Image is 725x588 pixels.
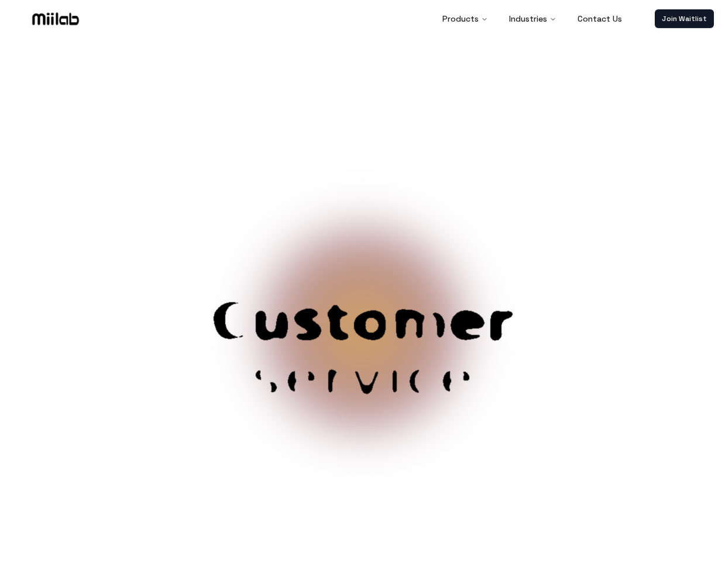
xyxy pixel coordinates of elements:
[568,7,631,30] a: Contact Us
[433,7,631,30] nav: Main
[433,7,497,30] button: Products
[500,7,566,30] button: Industries
[30,10,81,27] img: Logo
[99,293,626,406] span: Customer service
[12,10,99,27] a: Logo
[655,9,714,28] a: Join Waitlist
